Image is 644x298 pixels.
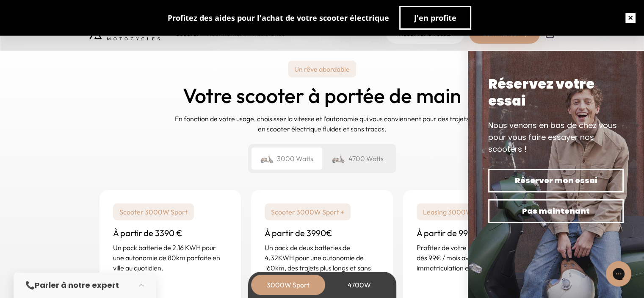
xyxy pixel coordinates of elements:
p: Un rêve abordable [288,61,356,78]
p: Scooter 3000W Sport + [265,203,351,220]
h3: À partir de 99€ / mois [417,227,531,239]
div: 4700W [326,275,393,295]
div: 3000W Sport [254,275,322,295]
p: Scooter 3000W Sport [113,203,194,220]
div: 4700 Watts [322,148,393,170]
p: Leasing 3000W Sport [417,203,497,220]
p: En fonction de votre usage, choisissez la vitesse et l'autonomie qui vous conviennent pour des tr... [174,114,470,134]
h3: À partir de 3990€ [265,227,379,239]
iframe: Gorgias live chat messenger [602,258,636,290]
p: Profitez de votre scooter Brumaire dès 99€ / mois avec maintenance, immatriculation et livraison ... [417,242,531,273]
p: Un pack batterie de 2.16 KWH pour une autonomie de 80km parfaite en ville au quotidien. [113,242,228,273]
p: Un pack de deux batteries de 4.32KWH pour une autonomie de 160km, des trajets plus longs et sans ... [265,242,379,283]
h2: Votre scooter à portée de main [183,84,461,107]
div: 3000 Watts [252,148,322,170]
h3: À partir de 3390 € [113,227,228,239]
